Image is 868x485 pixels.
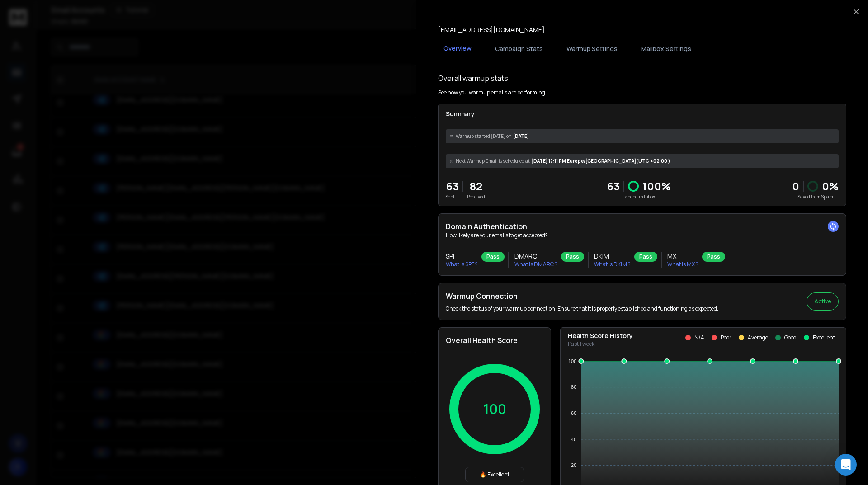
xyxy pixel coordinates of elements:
h3: DMARC [514,252,557,261]
tspan: 40 [571,437,576,442]
h2: Domain Authentication [446,221,839,232]
h2: Warmup Connection [446,291,718,301]
p: See how you warmup emails are performing [438,89,545,96]
p: Check the status of your warmup connection. Ensure that it is properly established and functionin... [446,305,718,312]
p: 63 [446,179,459,193]
h3: DKIM [594,252,631,261]
button: Active [807,292,839,311]
p: 63 [607,179,620,193]
button: Warmup Settings [561,39,623,59]
p: What is MX ? [667,261,698,268]
p: Average [748,334,768,341]
p: Saved from Spam [792,193,839,200]
strong: 0 [792,179,799,193]
button: Mailbox Settings [636,39,697,59]
h3: MX [667,252,698,261]
p: 82 [467,179,485,193]
h3: SPF [446,252,478,261]
div: 🔥 Excellent [465,467,524,482]
p: Good [784,334,797,341]
h2: Overall Health Score [446,335,543,346]
div: Pass [481,252,505,262]
p: Received [467,193,485,200]
p: Sent [446,193,459,200]
div: [DATE] 17:11 PM Europe/[GEOGRAPHIC_DATA] (UTC +02:00 ) [446,154,839,168]
p: 0 % [822,179,839,193]
p: What is DKIM ? [594,261,631,268]
p: Health Score History [568,331,633,340]
p: N/A [694,334,704,341]
tspan: 20 [571,462,576,468]
button: Overview [438,38,477,59]
p: Excellent [813,334,835,341]
div: Pass [561,252,584,262]
div: Pass [634,252,657,262]
p: [EMAIL_ADDRESS][DOMAIN_NAME] [438,25,545,34]
p: 100 [483,401,506,417]
p: What is SPF ? [446,261,478,268]
button: Campaign Stats [490,39,548,59]
p: How likely are your emails to get accepted? [446,232,839,239]
p: Summary [446,109,839,118]
p: 100 % [642,179,671,193]
div: Open Intercom Messenger [835,454,857,476]
tspan: 100 [568,358,576,364]
p: Landed in Inbox [607,193,671,200]
tspan: 80 [571,384,576,390]
span: Next Warmup Email is scheduled at [456,158,530,165]
tspan: 60 [571,410,576,416]
div: [DATE] [446,129,839,143]
div: Pass [702,252,725,262]
p: Poor [721,334,731,341]
h1: Overall warmup stats [438,73,508,84]
p: Past 1 week [568,340,633,348]
p: What is DMARC ? [514,261,557,268]
span: Warmup started [DATE] on [456,133,511,140]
